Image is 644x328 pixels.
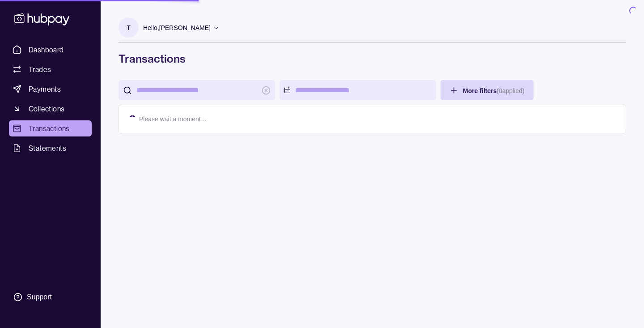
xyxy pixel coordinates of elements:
[9,120,92,136] a: Transactions
[139,114,207,124] p: Please wait a moment…
[9,61,92,77] a: Trades
[143,23,211,33] p: Hello, [PERSON_NAME]
[9,101,92,117] a: Collections
[29,123,70,134] span: Transactions
[463,87,525,94] span: More filters
[127,23,131,33] p: T
[136,80,257,100] input: search
[29,64,51,75] span: Trades
[496,87,524,94] p: ( 0 applied)
[9,81,92,97] a: Payments
[441,80,534,100] button: More filters(0applied)
[9,42,92,58] a: Dashboard
[29,44,64,55] span: Dashboard
[119,51,626,66] h1: Transactions
[29,143,66,153] span: Statements
[29,84,61,94] span: Payments
[29,103,64,114] span: Collections
[27,292,52,302] div: Support
[9,288,92,307] a: Support
[9,140,92,156] a: Statements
